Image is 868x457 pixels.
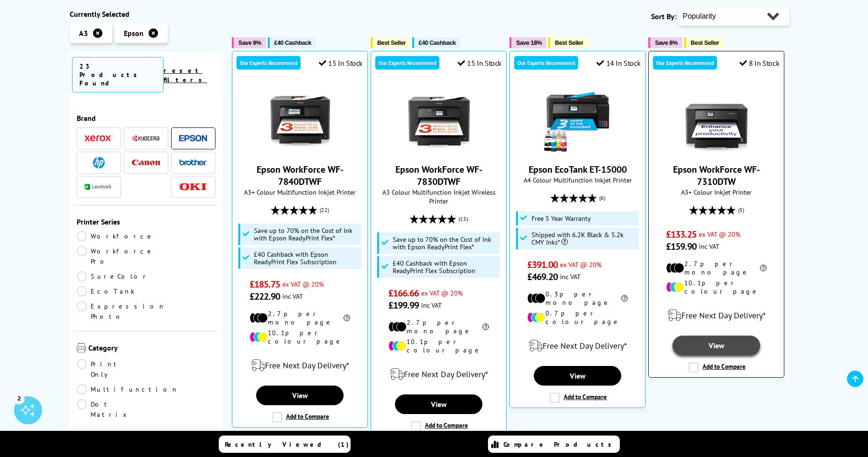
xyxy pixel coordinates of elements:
button: Save 8% [648,37,682,48]
span: £469.20 [527,271,558,283]
button: £40 Cashback [268,37,316,48]
li: 0.7p per colour page [527,309,628,326]
a: Epson WorkForce WF-7310DTW [681,147,752,156]
div: Our Experts Recommend [653,56,717,70]
a: Dot Matrix [77,399,146,420]
a: Xerox [85,133,113,144]
a: Epson WorkForce WF-7840DTWF [257,163,344,188]
span: Free 5 Year Warranty [531,215,591,222]
li: 10.1p per colour page [250,329,350,345]
li: 2.7p per mono page [250,309,350,326]
span: ex VAT @ 20% [421,288,463,297]
span: A4 Colour Multifunction Inkjet Printer [515,176,640,184]
span: £133.25 [666,228,696,240]
div: Our Experts Recommend [375,56,439,70]
a: Lexmark [85,181,113,193]
div: 14 In Stock [596,58,640,68]
span: inc VAT [699,242,719,251]
div: modal_delivery [376,361,502,387]
span: £40 Cashback [419,39,456,46]
a: SureColor [77,271,150,281]
a: Epson [179,133,207,144]
label: Add to Compare [550,393,607,403]
span: Save up to 70% on the Cost of Ink with Epson ReadyPrint Flex* [254,227,359,242]
span: Brand [77,113,216,123]
div: modal_delivery [653,302,779,329]
span: ex VAT @ 20% [282,280,324,288]
a: Epson EcoTank ET-15000 [543,147,613,156]
div: 15 In Stock [458,58,502,68]
div: modal_delivery [237,352,363,379]
li: 10.1p per colour page [388,337,489,354]
a: View [534,366,621,386]
a: HP [85,157,113,169]
a: OKI [179,181,207,193]
button: Best Seller [548,37,588,48]
img: Kyocera [132,135,160,142]
a: Compare Products [488,436,620,453]
div: Our Experts Recommend [237,56,301,70]
li: 10.1p per colour page [666,279,767,295]
label: Add to Compare [411,421,468,431]
img: Epson WorkForce WF-7310DTW [681,84,752,154]
img: Brother [179,159,207,166]
a: View [673,336,760,355]
span: (15) [459,210,468,228]
img: Epson EcoTank ET-15000 [543,84,613,154]
div: 15 In Stock [319,58,363,68]
div: Currently Selected [70,9,223,19]
li: 0.3p per mono page [527,290,628,307]
div: 2 [14,393,24,403]
span: £40 Cashback with Epson ReadyPrint Flex Subscription [254,251,359,266]
button: Save 9% [232,37,265,48]
li: 2.7p per mono page [388,318,489,335]
span: £40 Cashback [274,39,311,46]
a: reset filters [164,66,207,84]
span: Recently Viewed (1) [225,440,349,449]
span: A3+ Colour Inkjet Printer [653,188,779,197]
img: Canon [132,160,160,166]
a: Workforce Pro [77,246,154,267]
span: Best Seller [691,39,719,46]
img: Xerox [85,135,113,142]
span: £185.75 [250,278,280,290]
span: Epson [124,28,143,38]
label: Add to Compare [272,412,329,422]
span: 23 Products Found [72,57,164,92]
img: Lexmark [85,184,113,190]
span: A3 Colour Multifunction Inkjet Wireless Printer [376,188,502,205]
span: (5) [738,201,744,219]
span: £391.00 [527,259,558,271]
button: £40 Cashback [412,37,460,48]
img: Epson WorkForce WF-7840DTWF [265,84,335,154]
a: Print Only [77,359,146,380]
span: (6) [599,189,605,207]
a: Expression Photo [77,301,165,322]
div: 8 In Stock [739,58,780,68]
span: ex VAT @ 20% [699,230,740,239]
button: Save 18% [509,37,546,48]
a: Epson WorkForce WF-7830DTWF [395,163,482,188]
a: Recently Viewed (1) [219,436,351,453]
img: OKI [179,183,207,191]
span: £166.66 [388,287,419,299]
a: Workforce [77,231,154,241]
span: Best Seller [377,39,406,46]
a: Epson WorkForce WF-7830DTWF [404,147,474,156]
span: Compare Products [503,440,617,449]
span: Shipped with 6.2K Black & 5.2k CMY Inks* [531,231,637,246]
span: £40 Cashback with Epson ReadyPrint Flex Subscription [393,260,498,274]
span: £222.90 [250,290,280,302]
span: inc VAT [421,301,442,309]
span: (22) [320,201,329,219]
a: Epson WorkForce WF-7310DTW [673,163,760,188]
a: Canon [132,157,160,169]
a: Kyocera [132,133,160,144]
a: View [395,394,482,414]
span: A3+ Colour Multifunction Inkjet Printer [237,188,363,197]
span: A3 [79,28,88,38]
span: £159.90 [666,240,696,253]
img: Epson WorkForce WF-7830DTWF [404,84,474,154]
span: inc VAT [560,272,581,281]
img: HP [93,157,105,169]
